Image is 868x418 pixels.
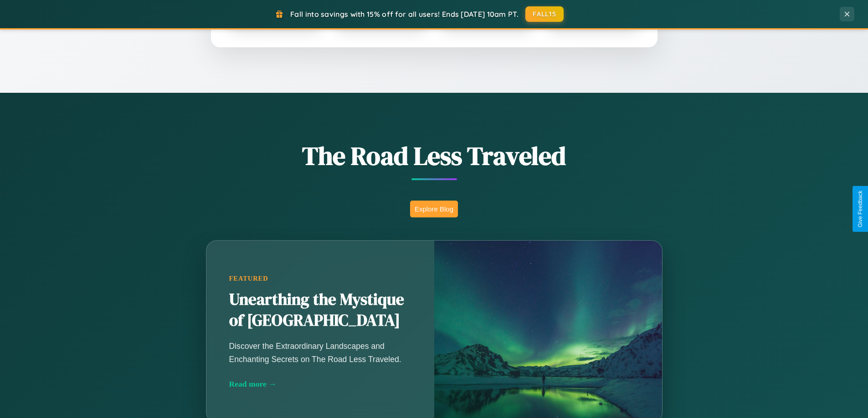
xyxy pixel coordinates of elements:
button: Explore Blog [410,201,458,217]
p: Discover the Extraordinary Landscapes and Enchanting Secrets on The Road Less Traveled. [229,340,411,365]
h2: Unearthing the Mystique of [GEOGRAPHIC_DATA] [229,289,411,331]
h1: The Road Less Traveled [161,138,708,173]
div: Read more → [229,379,411,389]
span: Fall into savings with 15% off for all users! Ends [DATE] 10am PT. [290,10,519,19]
button: FALL15 [525,6,564,22]
div: Give Feedback [857,191,863,227]
div: Featured [229,275,411,282]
